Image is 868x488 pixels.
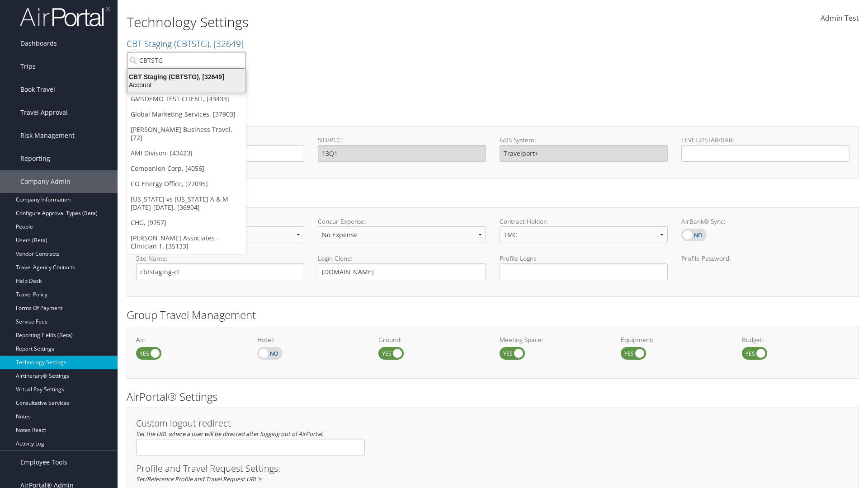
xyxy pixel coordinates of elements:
span: Reporting [20,147,50,170]
a: GMSDEMO TEST CLIENT, [43433] [127,91,246,107]
label: Site Name: [136,254,304,263]
span: Admin Test [821,13,859,23]
label: Meeting Space: [500,335,607,344]
em: Set the URL where a user will be directed after logging out of AirPortal. [136,430,323,438]
label: Budget: [742,335,849,344]
span: ( CBTSTG ) [174,38,209,50]
a: Global Marketing Services, [37903] [127,107,246,122]
div: Account [122,81,251,89]
label: LEVEL2/STAR/BAR: [681,136,849,145]
h2: AirPortal® Settings [127,389,859,404]
label: SID/PCC: [318,136,486,145]
a: AMI Divison, [43423] [127,145,246,161]
h2: Group Travel Management [127,307,859,323]
label: Profile Login: [500,254,668,280]
h1: Technology Settings [127,13,615,32]
a: [PERSON_NAME] Associates - Clinician 1, [35133] [127,230,246,254]
input: Search Accounts [127,52,246,69]
a: [PERSON_NAME] Business Travel, [72] [127,122,246,145]
div: CBT Staging (CBTSTG), [32649] [122,73,251,81]
span: Company Admin [20,170,71,193]
label: Equipment: [621,335,728,344]
h3: Profile and Travel Request Settings: [136,464,849,473]
label: Contract Holder: [500,217,668,226]
span: Trips [20,55,36,78]
a: CHG, [9757] [127,215,246,230]
label: AirBank® Sync [681,229,707,241]
a: CO Energy Office, [27095] [127,176,246,192]
span: Travel Approval [20,101,68,124]
label: Air: [136,335,244,344]
label: Ground: [378,335,486,344]
label: Profile Password: [681,254,849,280]
a: CBT Staging [127,38,244,50]
h3: Custom logout redirect [136,419,365,428]
a: [US_STATE] vs [US_STATE] A & M [DATE]-[DATE], [36904] [127,192,246,215]
label: Hotel: [257,335,365,344]
h2: Online Booking Tool [127,189,859,204]
label: AirBank® Sync: [681,217,849,226]
span: Employee Tools [20,451,67,474]
a: Admin Test [821,5,859,33]
em: Set/Reference Profile and Travel Request URL's [136,475,261,483]
input: Profile Login: [500,263,668,280]
label: GDS System: [500,136,668,145]
span: Book Travel [20,78,55,101]
label: Login Clone: [318,254,486,263]
span: Dashboards [20,32,57,55]
img: airportal-logo.png [20,6,110,27]
h2: GDS [127,108,852,123]
a: Companion Corp, [4056] [127,161,246,176]
span: , [ 32649 ] [209,38,244,50]
label: Concur Expense: [318,217,486,226]
span: Risk Management [20,124,75,147]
